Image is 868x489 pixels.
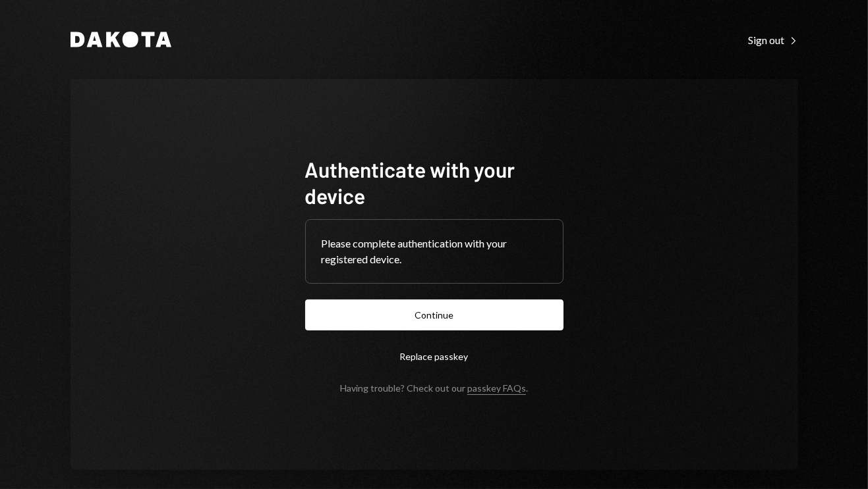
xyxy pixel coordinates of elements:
div: Sign out [749,34,798,47]
h1: Authenticate with your device [305,156,564,209]
button: Replace passkey [305,341,564,372]
a: Sign out [749,32,798,47]
button: Continue [305,299,564,330]
div: Having trouble? Check out our . [340,382,528,394]
div: Please complete authentication with your registered device. [322,236,547,267]
a: passkey FAQs [467,382,526,395]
